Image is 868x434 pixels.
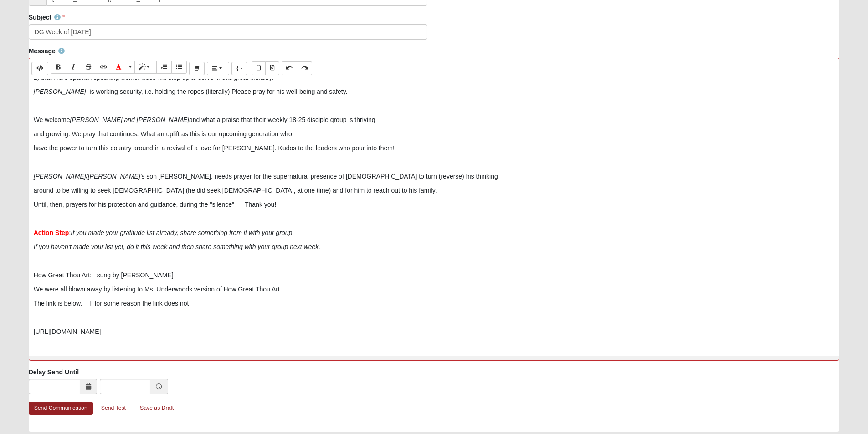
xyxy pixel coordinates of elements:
[95,401,132,415] a: Send Test
[34,88,86,95] i: [PERSON_NAME]
[34,143,835,153] p: have the power to turn this country around in a revival of a love for [PERSON_NAME]. Kudos to the...
[34,186,835,195] p: around to be willing to seek [DEMOGRAPHIC_DATA] (he did seek [DEMOGRAPHIC_DATA], at one time) and...
[126,61,135,74] button: More Color
[189,62,205,75] button: Remove Font Style (CTRL+\)
[171,61,187,74] button: Unordered list (CTRL+SHIFT+NUM7)
[34,172,835,181] p: s son [PERSON_NAME], needs prayer for the supernatural presence of [DEMOGRAPHIC_DATA] to turn (re...
[70,116,189,123] i: [PERSON_NAME] and [PERSON_NAME]
[34,271,835,280] p: How Great Thou Art: sung by [PERSON_NAME]
[66,61,81,74] button: Italic (CTRL+I)
[29,368,79,377] label: Delay Send Until
[81,61,96,74] button: Strikethrough (CTRL+SHIFT+S)
[29,13,66,22] label: Subject
[297,61,312,75] button: Redo (CTRL+Y)
[282,61,297,75] button: Undo (CTRL+Z)
[29,402,93,415] a: Send Communication
[231,62,247,75] button: Merge Field
[71,229,294,236] i: If you made your gratitude list already, share something from it with your group.
[252,61,266,75] button: Paste Text
[34,228,835,238] p: :
[156,61,172,74] button: Ordered list (CTRL+SHIFT+NUM8)
[51,61,66,74] button: Bold (CTRL+B)
[34,200,835,209] p: Until, then, prayers for his protection and guidance, during the "silence" Thank you!
[34,243,321,250] i: If you haven’t made your list yet, do it this week and then share something with your group next ...
[134,61,157,74] button: Style
[29,356,839,360] div: Resize
[96,61,111,74] button: Link (CTRL+K)
[34,327,835,337] p: [URL][DOMAIN_NAME]
[34,115,835,125] p: We welcome and what a praise that their weekly 18-25 disciple group is thriving
[111,61,126,74] button: Recent Color
[34,285,835,294] p: We were all blown away by listening to Ms. Underwoods version of How Great Thou Art.
[34,87,835,97] p: , is working security, i.e. holding the ropes (literally) Please pray for his well-being and safety.
[31,62,48,75] button: Code Editor
[265,61,279,75] button: Paste from Word
[207,62,229,75] button: Paragraph
[29,46,65,56] label: Message
[34,299,835,308] p: The link is below. If for some reason the link does not
[134,401,180,415] a: Save as Draft
[34,229,69,236] font: Action Step
[34,129,835,139] p: and growing. We pray that continues. What an uplift as this is our upcoming generation who
[34,173,142,180] i: [PERSON_NAME]/[PERSON_NAME]'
